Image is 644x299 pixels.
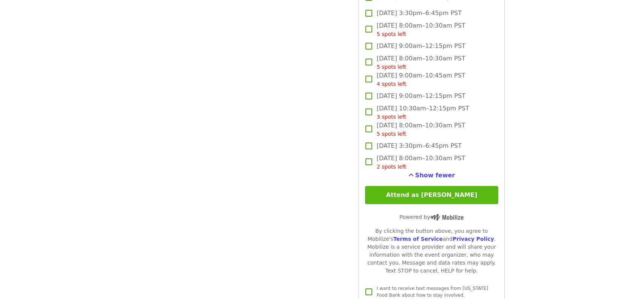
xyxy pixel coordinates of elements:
[377,31,406,37] span: 5 spots left
[377,91,465,101] span: [DATE] 9:00am–12:15pm PST
[415,172,455,179] span: Show fewer
[377,141,462,150] span: [DATE] 3:30pm–6:45pm PST
[377,104,469,121] span: [DATE] 10:30am–12:15pm PST
[377,81,406,87] span: 4 spots left
[377,114,406,120] span: 3 spots left
[377,71,465,88] span: [DATE] 9:00am–10:45am PST
[399,214,464,220] span: Powered by
[377,21,465,38] span: [DATE] 8:00am–10:30am PST
[377,42,465,51] span: [DATE] 9:00am–12:15pm PST
[377,64,406,70] span: 5 spots left
[430,214,464,221] img: Powered by Mobilize
[408,171,455,180] button: See more timeslots
[377,54,465,71] span: [DATE] 8:00am–10:30am PST
[393,236,443,242] a: Terms of Service
[365,227,498,275] div: By clicking the button above, you agree to Mobilize's and . Mobilize is a service provider and wi...
[377,131,406,137] span: 5 spots left
[377,154,465,171] span: [DATE] 8:00am–10:30am PST
[377,286,488,298] span: I want to receive text messages from [US_STATE] Food Bank about how to stay involved.
[377,9,462,18] span: [DATE] 3:30pm–6:45pm PST
[377,121,465,138] span: [DATE] 8:00am–10:30am PST
[365,186,498,204] button: Attend as [PERSON_NAME]
[377,164,406,170] span: 2 spots left
[453,236,494,242] a: Privacy Policy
